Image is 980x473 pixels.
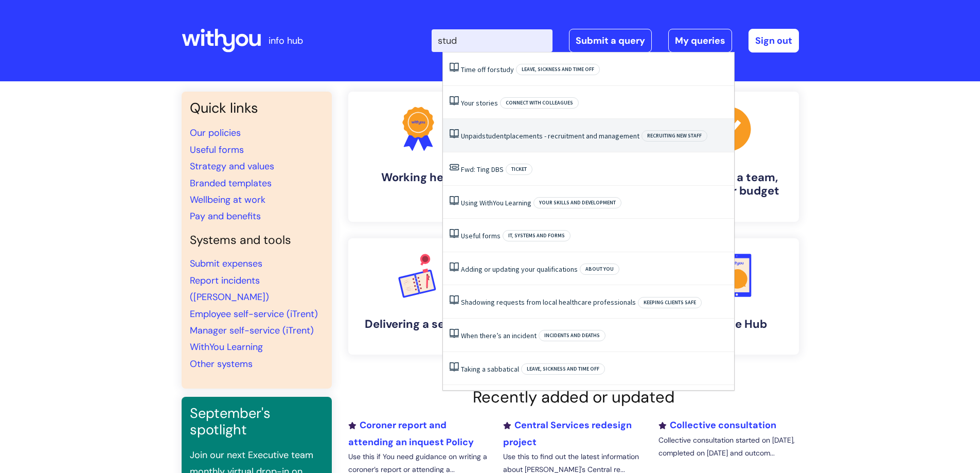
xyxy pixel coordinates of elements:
a: Submit a query [569,29,652,52]
a: Report incidents ([PERSON_NAME]) [190,274,269,303]
a: My queries [668,29,732,52]
a: Branded templates [190,177,272,189]
a: Manager self-service (iTrent) [190,324,314,337]
a: Adding or updating your qualifications [461,265,578,274]
a: Fwd: Ting DBS [461,165,504,174]
a: Taking a sabbatical [461,364,519,374]
a: Coroner report and attending an inquest Policy [348,419,474,448]
a: Shadowing requests from local healthcare professionals [461,297,636,307]
a: When there’s an incident [461,331,537,340]
a: Time off forstudy [461,65,514,74]
span: student [482,131,506,141]
span: Incidents and deaths [539,330,605,341]
input: Search [432,29,553,52]
span: study [496,65,514,74]
span: Your skills and development [533,197,621,208]
a: Other systems [190,358,253,370]
a: Collective consultation [658,419,776,431]
p: info hub [269,32,303,49]
a: Using WithYou Learning [461,198,531,207]
a: Your stories [461,98,498,108]
span: Connect with colleagues [500,97,579,109]
a: Delivering a service [348,238,488,355]
span: Keeping clients safe [638,297,702,308]
a: WithYou Learning [190,341,263,353]
a: Unpaidstudentplacements - recruitment and management [461,131,639,141]
a: Working here [348,92,488,222]
a: Sign out [749,29,799,52]
span: IT, systems and forms [503,230,571,241]
span: Leave, sickness and time off [521,363,605,375]
a: Submit expenses [190,257,262,270]
a: Strategy and values [190,160,274,172]
span: Recruiting new staff [642,130,707,142]
h2: Recently added or updated [348,388,799,407]
div: | - [432,29,799,52]
span: Ticket [506,164,532,175]
a: Useful forms [461,231,501,240]
a: Pay and benefits [190,210,261,222]
a: Wellbeing at work [190,194,265,206]
a: Useful forms [190,144,244,156]
h3: Quick links [190,100,324,116]
h4: Working here [357,171,480,184]
h4: Delivering a service [357,318,480,331]
span: About you [580,264,619,275]
a: Our policies [190,127,241,139]
p: Collective consultation started on [DATE], completed on [DATE] and outcom... [658,434,798,460]
a: Central Services redesign project [503,419,632,448]
h3: September's spotlight [190,405,324,439]
h4: Systems and tools [190,233,324,248]
a: Employee self-service (iTrent) [190,308,318,320]
span: Leave, sickness and time off [516,64,600,75]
